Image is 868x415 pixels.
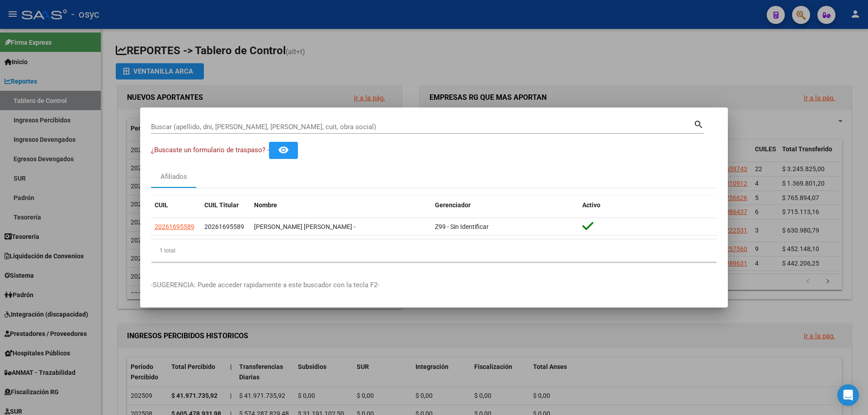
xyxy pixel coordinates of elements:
span: Z99 - Sin Identificar [435,223,489,230]
span: CUIL Titular [204,201,239,209]
mat-icon: remove_red_eye [278,145,289,155]
div: [PERSON_NAME] [PERSON_NAME] - [254,222,428,232]
span: Nombre [254,201,277,209]
div: 1 total [151,239,717,262]
datatable-header-cell: Gerenciador [431,196,579,215]
mat-icon: search [693,118,704,129]
span: 20261695589 [204,223,244,230]
p: -SUGERENCIA: Puede acceder rapidamente a este buscador con la tecla F2- [151,280,717,290]
span: Activo [582,201,600,209]
datatable-header-cell: CUIL Titular [201,196,250,215]
span: CUIL [155,201,168,209]
div: Afiliados [160,172,187,182]
div: Open Intercom Messenger [837,384,859,406]
datatable-header-cell: Nombre [250,196,431,215]
span: ¿Buscaste un formulario de traspaso? - [151,146,269,154]
datatable-header-cell: CUIL [151,196,201,215]
span: 20261695589 [155,223,194,230]
span: Gerenciador [435,201,471,209]
datatable-header-cell: Activo [579,196,717,215]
